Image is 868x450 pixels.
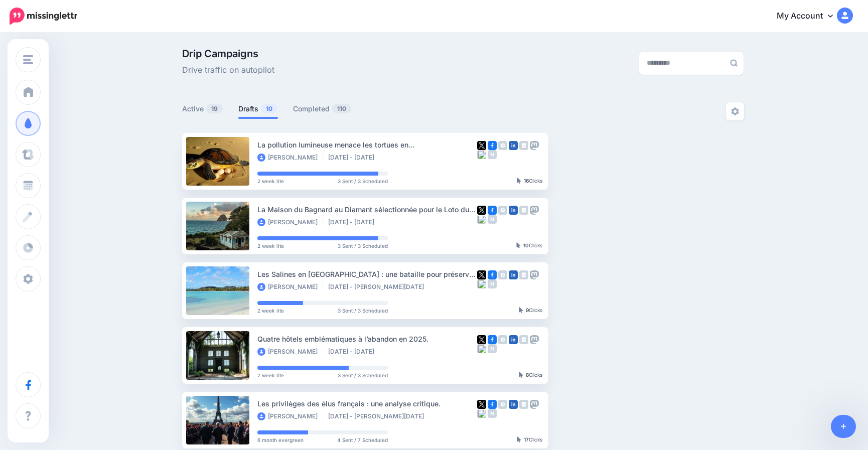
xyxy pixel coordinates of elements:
[338,308,388,313] span: 3 Sent / 3 Scheduled
[10,8,77,25] img: Missinglettr
[519,206,528,215] img: google_business-grey-square.png
[338,179,388,184] span: 3 Sent / 3 Scheduled
[519,335,528,344] img: google_business-grey-square.png
[488,409,497,418] img: medium-grey-square.png
[498,400,507,409] img: instagram-grey-square.png
[517,178,521,184] img: pointer-grey-darker.png
[488,400,497,409] img: facebook-square.png
[519,372,542,378] div: Clicks
[238,103,278,115] a: Drafts10
[328,283,429,291] li: [DATE] - [PERSON_NAME][DATE]
[257,283,323,291] li: [PERSON_NAME]
[523,242,529,248] b: 10
[731,107,739,115] img: settings-grey.png
[488,279,497,288] img: medium-grey-square.png
[509,270,518,279] img: linkedin-square.png
[261,104,277,113] span: 10
[257,139,477,151] div: La pollution lumineuse menace les tortues en [GEOGRAPHIC_DATA].
[338,243,388,248] span: 3 Sent / 3 Scheduled
[257,268,477,280] div: Les Salines en [GEOGRAPHIC_DATA] : une bataille pour préserver ce joyau naturel martiniquais.
[498,141,507,150] img: instagram-grey-square.png
[488,335,497,344] img: facebook-square.png
[509,141,518,150] img: linkedin-square.png
[730,59,738,67] img: search-grey-6.png
[530,400,539,409] img: mastodon-grey-square.png
[328,412,429,420] li: [DATE] - [PERSON_NAME][DATE]
[477,409,486,418] img: bluesky-grey-square.png
[516,242,521,248] img: pointer-grey-darker.png
[498,335,507,344] img: instagram-grey-square.png
[257,243,284,248] span: 2 week lite
[257,437,304,442] span: 6 month evergreen
[257,308,284,313] span: 2 week lite
[477,344,486,353] img: bluesky-grey-square.png
[488,150,497,159] img: medium-grey-square.png
[526,307,529,313] b: 9
[530,141,539,150] img: mastodon-grey-square.png
[516,243,542,249] div: Clicks
[477,150,486,159] img: bluesky-grey-square.png
[338,373,388,378] span: 3 Sent / 3 Scheduled
[519,372,523,378] img: pointer-grey-darker.png
[477,270,486,279] img: twitter-square.png
[328,154,379,162] li: [DATE] - [DATE]
[530,206,539,215] img: mastodon-grey-square.png
[488,270,497,279] img: facebook-square.png
[257,179,284,184] span: 2 week lite
[257,398,477,409] div: Les privilèges des élus français : une analyse critique.
[257,348,323,356] li: [PERSON_NAME]
[519,400,528,409] img: google_business-grey-square.png
[526,372,529,378] b: 8
[206,104,223,113] span: 19
[182,103,223,115] a: Active19
[509,206,518,215] img: linkedin-square.png
[509,335,518,344] img: linkedin-square.png
[477,400,486,409] img: twitter-square.png
[257,373,284,378] span: 2 week lite
[524,178,529,184] b: 16
[257,154,323,162] li: [PERSON_NAME]
[293,103,352,115] a: Completed110
[257,204,477,215] div: La Maison du Bagnard au Diamant sélectionnée pour le Loto du Patrimoine 2025.
[477,279,486,288] img: bluesky-grey-square.png
[530,335,539,344] img: mastodon-grey-square.png
[517,437,542,443] div: Clicks
[332,104,351,113] span: 110
[23,55,33,64] img: menu.png
[524,436,529,442] b: 17
[477,141,486,150] img: twitter-square.png
[530,270,539,279] img: mastodon-grey-square.png
[498,206,507,215] img: instagram-grey-square.png
[488,344,497,353] img: medium-grey-square.png
[519,307,523,313] img: pointer-grey-darker.png
[477,206,486,215] img: twitter-square.png
[182,49,274,59] span: Drip Campaigns
[337,437,388,442] span: 4 Sent / 7 Scheduled
[488,215,497,224] img: medium-grey-square.png
[328,218,379,226] li: [DATE] - [DATE]
[257,412,323,420] li: [PERSON_NAME]
[488,141,497,150] img: facebook-square.png
[257,333,477,345] div: Quatre hôtels emblématiques à l’abandon en 2025.
[509,400,518,409] img: linkedin-square.png
[477,335,486,344] img: twitter-square.png
[182,64,274,77] span: Drive traffic on autopilot
[498,270,507,279] img: instagram-grey-square.png
[488,206,497,215] img: facebook-square.png
[519,308,542,314] div: Clicks
[328,348,379,356] li: [DATE] - [DATE]
[767,4,853,29] a: My Account
[519,270,528,279] img: google_business-grey-square.png
[519,141,528,150] img: google_business-grey-square.png
[517,178,542,184] div: Clicks
[477,215,486,224] img: bluesky-grey-square.png
[257,218,323,226] li: [PERSON_NAME]
[517,436,521,442] img: pointer-grey-darker.png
